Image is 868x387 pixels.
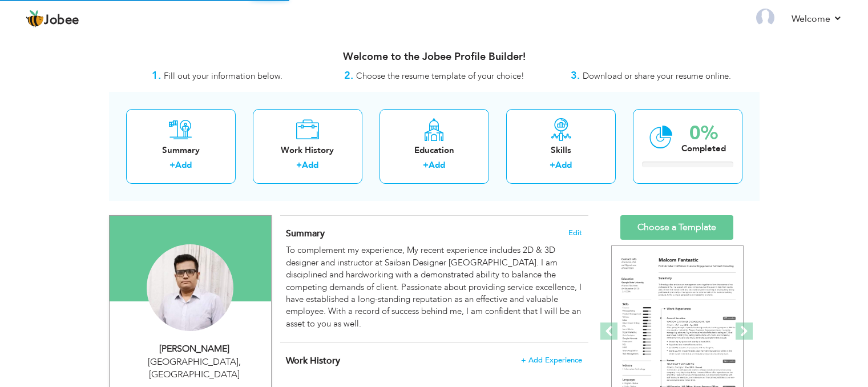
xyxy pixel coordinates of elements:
span: Jobee [44,14,79,27]
a: Add [175,159,192,171]
a: Add [302,159,318,171]
h4: Adding a summary is a quick and easy way to highlight your experience and interests. [286,228,582,239]
img: Profile Img [756,9,774,27]
label: + [169,159,175,171]
a: Jobee [26,10,79,28]
div: [PERSON_NAME] [118,342,271,356]
a: Add [429,159,445,171]
div: Education [389,144,480,156]
span: , [239,356,241,368]
div: Completed [681,143,726,155]
div: Summary [135,144,227,156]
span: Fill out your information below. [164,70,282,82]
div: To complement my experience, My recent experience includes 2D & 3D designer and instructor at Sai... [286,244,582,330]
span: Choose the resume template of your choice! [356,70,524,82]
a: Add [555,159,572,171]
label: + [296,159,302,171]
span: Edit [568,229,582,237]
div: Work History [262,144,353,156]
a: Welcome [792,12,842,26]
h3: Welcome to the Jobee Profile Builder! [109,51,760,63]
img: Faheem Ijaz [147,244,233,331]
h4: This helps to show the companies you have worked for. [286,355,582,366]
span: Summary [286,227,325,240]
span: Work History [286,354,340,367]
label: + [423,159,429,171]
strong: 2. [344,68,353,83]
strong: 1. [152,68,161,83]
img: jobee.io [26,10,44,28]
strong: 3. [571,68,580,83]
div: Skills [515,144,607,156]
span: + Add Experience [521,356,582,364]
a: Choose a Template [620,215,733,240]
div: [GEOGRAPHIC_DATA] [GEOGRAPHIC_DATA] [118,356,271,382]
div: 0% [681,124,726,143]
label: + [550,159,555,171]
span: Download or share your resume online. [583,70,731,82]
